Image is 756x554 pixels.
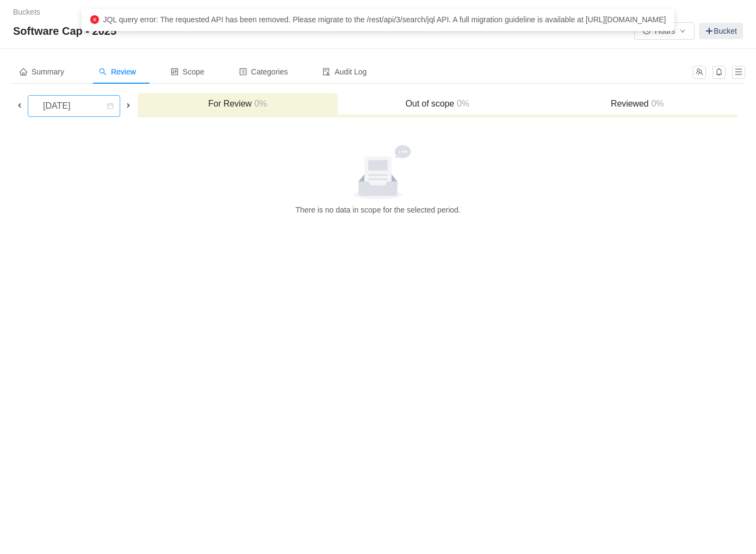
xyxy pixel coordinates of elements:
[699,23,743,39] a: Bucket
[20,67,64,76] span: Summary
[239,68,247,76] i: icon: profile
[634,22,695,40] button: icon: clock-circleHoursicon: down
[143,98,332,109] h3: For Review
[171,68,178,76] i: icon: control
[99,67,136,76] span: Review
[649,99,664,108] span: 0%
[239,67,288,76] span: Categories
[295,206,461,214] span: There is no data in scope for the selected period.
[99,68,107,76] i: icon: search
[20,68,27,76] i: icon: home
[107,103,114,110] i: icon: calendar
[90,15,99,24] i: icon: close-circle
[252,99,267,108] span: 0%
[13,8,40,16] a: Buckets
[171,67,205,76] span: Scope
[323,68,330,76] i: icon: audit
[323,67,367,76] span: Audit Log
[732,66,745,79] button: icon: menu
[693,66,706,79] button: icon: team
[712,66,726,79] button: icon: bell
[34,96,81,116] div: [DATE]
[13,22,123,40] span: Software Cap - 2025
[103,15,666,24] span: JQL query error: The requested API has been removed. Please migrate to the /rest/api/3/search/jql...
[454,99,469,108] span: 0%
[543,98,732,109] h3: Reviewed
[343,98,532,109] h3: Out of scope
